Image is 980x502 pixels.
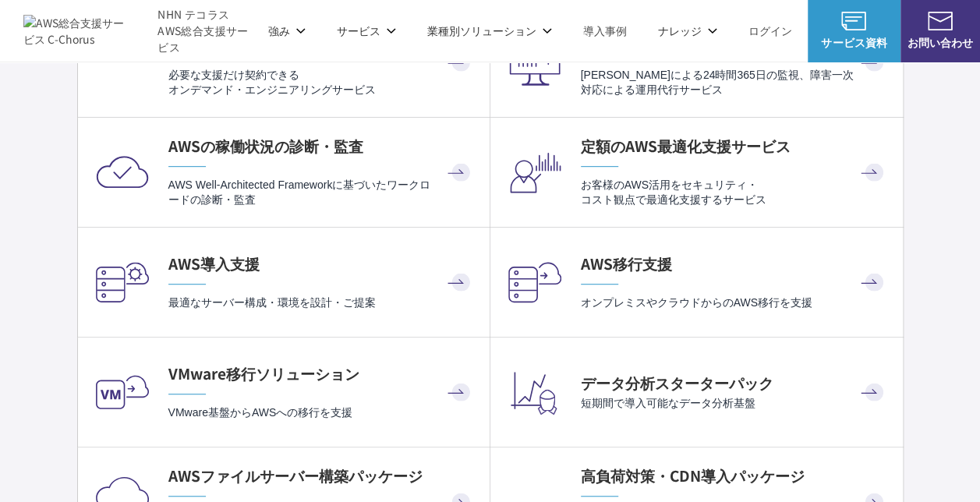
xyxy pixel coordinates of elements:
[168,295,474,310] p: 最適なサーバー構成・環境を設計・ご提案
[78,228,490,337] a: AWS導入支援 最適なサーバー構成・環境を設計・ご提案
[841,12,866,30] img: AWS総合支援サービス C-Chorus サービス資料
[581,295,887,310] p: オンプレミスやクラウドからのAWS移行を支援
[490,228,903,337] a: AWS移行支援 オンプレミスやクラウドからのAWS移行を支援
[490,338,903,447] a: データ分析スターターパック 短期間で導入可能なデータ分析基盤
[168,253,474,274] h4: AWS導入支援
[581,136,887,157] h4: 定額のAWS最適化支援サービス
[78,338,490,447] a: VMware移行ソリューション VMware基盤からAWSへの移行を支援
[157,6,252,55] span: NHN テコラス AWS総合支援サービス
[168,68,474,98] p: 必要な支援だけ契約できる オンデマンド・エンジニアリングサービス
[23,15,134,48] img: AWS総合支援サービス C-Chorus
[928,12,953,30] img: お問い合わせ
[900,34,980,51] span: お問い合わせ
[581,178,887,208] p: お客様のAWS活用をセキュリティ・ コスト観点で最適化支援するサービス
[581,465,887,486] h4: 高負荷対策・CDN導入パッケージ
[581,253,887,274] h4: AWS移行支援
[581,68,887,98] p: [PERSON_NAME]による24時間365日の監視、障害一次対応による運用代行サービス
[268,23,306,39] p: 強み
[490,118,903,227] a: 定額のAWS最適化支援サービス お客様のAWS活用をセキュリティ・コスト観点で最適化支援するサービス
[168,465,474,486] h4: AWSファイルサーバー構築パッケージ
[658,23,717,39] p: ナレッジ
[168,136,474,157] h4: AWSの稼働状況の診断・監査
[581,373,887,394] h4: データ分析スターターパック
[808,34,900,51] span: サービス資料
[23,6,253,55] a: AWS総合支援サービス C-Chorus NHN テコラスAWS総合支援サービス
[168,405,474,420] p: VMware基盤からAWSへの移行を支援
[748,23,792,39] a: ログイン
[427,23,552,39] p: 業種別ソリューション
[168,178,474,208] p: AWS Well-Architected Frameworkに基づいたワークロードの診断・監査
[168,363,474,384] h4: VMware移行ソリューション
[78,118,490,227] a: AWSの稼働状況の診断・監査 AWS Well-Architected Frameworkに基づいたワークロードの診断・監査
[337,23,396,39] p: サービス
[581,396,887,411] p: 短期間で導入可能なデータ分析基盤
[583,23,627,39] a: 導入事例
